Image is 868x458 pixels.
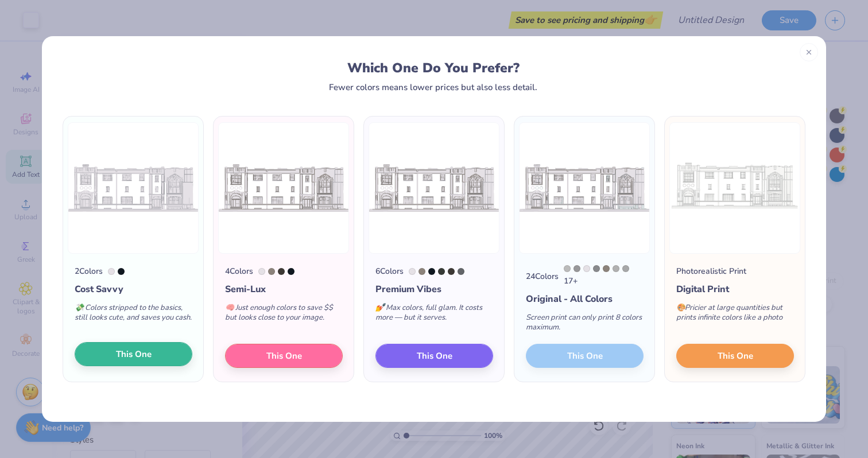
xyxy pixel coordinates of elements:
[75,342,192,366] button: This One
[329,83,537,92] div: Fewer colors means lower prices but also less detail.
[593,265,600,272] div: Cool Gray 8 C
[603,265,610,272] div: 403 C
[448,268,455,275] div: Black 7 C
[526,306,644,344] div: Screen print can only print 8 colors maximum.
[526,270,559,282] div: 24 Colors
[375,296,493,334] div: Max colors, full glam. It costs more — but it serves.
[564,265,644,287] div: 17 +
[438,268,445,275] div: 447 C
[676,302,685,313] span: 🎨
[676,344,794,368] button: This One
[375,344,493,368] button: This One
[418,268,425,275] div: 403 C
[573,265,580,272] div: Cool Gray 7 C
[375,265,404,277] div: 6 Colors
[268,268,275,275] div: 403 C
[375,282,493,296] div: Premium Vibes
[409,268,416,275] div: 663 C
[266,350,302,363] span: This One
[116,348,152,361] span: This One
[225,282,343,296] div: Semi-Lux
[75,302,84,313] span: 💸
[676,282,794,296] div: Digital Print
[73,60,794,76] div: Which One Do You Prefer?
[75,265,103,277] div: 2 Colors
[225,344,343,368] button: This One
[676,296,794,334] div: Pricier at large quantities but prints infinite colors like a photo
[375,302,385,313] span: 💅
[369,122,499,254] img: 6 color option
[225,302,234,313] span: 🧠
[519,122,650,254] img: 24 color option
[118,268,125,275] div: Black 6 C
[613,265,619,272] div: Cool Gray 5 C
[526,292,644,306] div: Original - All Colors
[278,268,285,275] div: Black 7 C
[225,265,253,277] div: 4 Colors
[75,296,192,334] div: Colors stripped to the basics, still looks cute, and saves you cash.
[622,265,629,272] div: Cool Gray 6 C
[458,268,464,275] div: Cool Gray 10 C
[564,265,571,272] div: Cool Gray 4 C
[417,350,452,363] span: This One
[108,268,115,275] div: 663 C
[288,268,294,275] div: Black 6 C
[583,265,590,272] div: 663 C
[676,265,746,277] div: Photorealistic Print
[218,122,349,254] img: 4 color option
[75,282,192,296] div: Cost Savvy
[68,122,199,254] img: 2 color option
[718,350,753,363] span: This One
[258,268,265,275] div: 663 C
[669,122,800,254] img: Photorealistic preview
[225,296,343,334] div: Just enough colors to save $$ but looks close to your image.
[428,268,435,275] div: Black 6 C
